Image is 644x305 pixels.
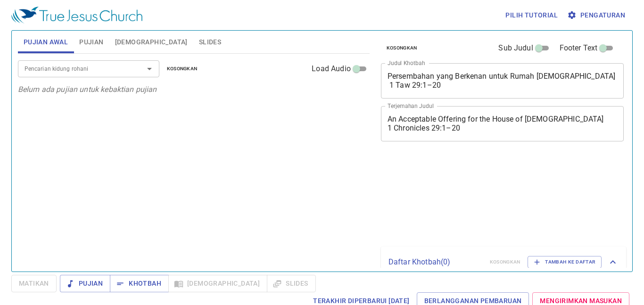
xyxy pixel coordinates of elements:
[60,275,110,292] button: Pujian
[565,7,629,24] button: Pengaturan
[167,65,198,73] span: Kosongkan
[388,72,618,90] textarea: Persembahan yang Berkenan untuk Rumah [DEMOGRAPHIC_DATA] 1 Taw 29:1–20
[502,7,561,24] button: Pilih tutorial
[528,256,602,268] button: Tambah ke Daftar
[161,63,203,74] button: Kosongkan
[381,247,626,278] div: Daftar Khotbah(0)KosongkanTambah ke Daftar
[498,42,533,54] span: Sub Judul
[569,9,625,21] span: Pengaturan
[18,85,157,94] i: Belum ada pujian untuk kebaktian pujian
[377,151,577,243] iframe: from-child
[534,258,595,266] span: Tambah ke Daftar
[143,62,156,75] button: Open
[117,278,161,289] span: Khotbah
[388,256,482,268] p: Daftar Khotbah ( 0 )
[67,278,103,289] span: Pujian
[115,36,188,48] span: [DEMOGRAPHIC_DATA]
[11,7,142,24] img: True Jesus Church
[560,42,598,54] span: Footer Text
[199,36,221,48] span: Slides
[312,63,351,74] span: Load Audio
[388,115,618,132] textarea: An Acceptable Offering for the House of [DEMOGRAPHIC_DATA] 1 Chronicles 29:1–20
[505,9,558,21] span: Pilih tutorial
[387,44,417,52] span: Kosongkan
[24,36,68,48] span: Pujian Awal
[381,42,423,54] button: Kosongkan
[110,275,169,292] button: Khotbah
[79,36,103,48] span: Pujian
